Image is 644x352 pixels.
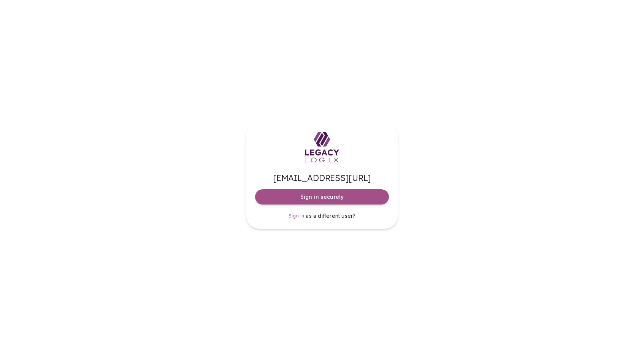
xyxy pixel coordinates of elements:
button: Sign in securely [255,189,389,205]
span: [EMAIL_ADDRESS][URL] [255,173,389,183]
span: Sign in [289,213,305,219]
span: as a different user? [306,212,355,219]
span: Sign in securely [300,193,344,201]
a: Sign in [289,212,305,220]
